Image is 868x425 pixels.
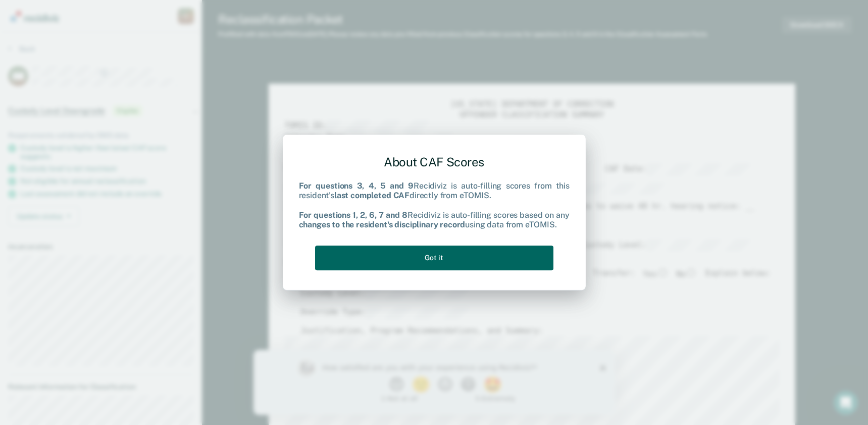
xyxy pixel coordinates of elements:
img: Profile image for Kim [44,10,61,26]
div: How satisfied are you with your experience using Recidiviz? [69,13,302,22]
b: last completed CAF [334,191,410,201]
button: 1 [135,27,153,42]
div: About CAF Scores [299,147,570,177]
div: 1 - Not at all [69,45,164,52]
b: For questions 1, 2, 6, 7 and 8 [299,210,407,220]
button: 4 [207,27,225,42]
b: For questions 3, 4, 5 and 9 [299,181,414,191]
button: 3 [184,27,201,42]
button: Got it [315,246,553,270]
button: 2 [158,27,179,42]
div: 5 - Extremely [222,45,317,52]
div: Recidiviz is auto-filling scores from this resident's directly from eTOMIS. Recidiviz is auto-fil... [299,181,570,230]
div: Close survey [346,15,352,21]
button: 5 [230,27,250,42]
b: changes to the resident's disciplinary record [299,220,466,229]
